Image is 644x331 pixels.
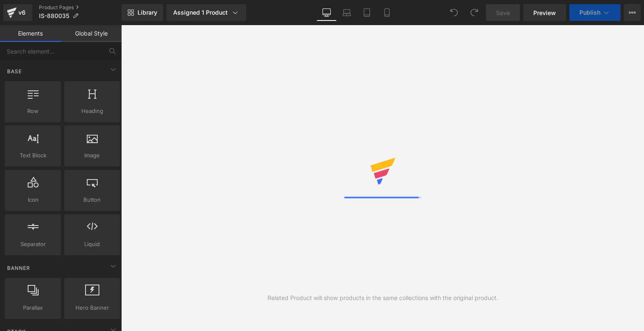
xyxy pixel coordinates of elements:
span: Hero Banner [67,303,117,312]
a: Tablet [357,4,377,21]
span: Save [496,8,510,17]
span: Icon [8,195,58,204]
span: Base [6,67,23,75]
button: More [624,4,641,21]
span: Banner [6,264,31,272]
a: New Library [122,4,163,21]
div: Assigned 1 Product [173,8,239,17]
span: Publish [579,9,600,16]
span: Separator [8,240,58,249]
span: IS-880035 [39,13,69,19]
a: Desktop [317,4,337,21]
span: Button [67,195,117,204]
span: Parallax [8,303,58,312]
div: v6 [17,7,27,18]
span: Text Block [8,151,58,160]
span: Heading [67,107,117,115]
span: Library [138,9,157,16]
span: Preview [533,8,556,17]
a: Preview [523,4,566,21]
span: Image [67,151,117,160]
a: Product Pages [39,4,122,11]
span: Liquid [67,240,117,249]
a: Global Style [61,25,122,42]
div: Related Product will show products in the same collections with the original product. [267,293,498,303]
span: Row [8,107,58,115]
button: Redo [466,4,483,21]
button: Publish [569,4,621,21]
a: v6 [3,4,32,21]
a: Mobile [377,4,397,21]
a: Laptop [337,4,357,21]
button: Undo [446,4,462,21]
